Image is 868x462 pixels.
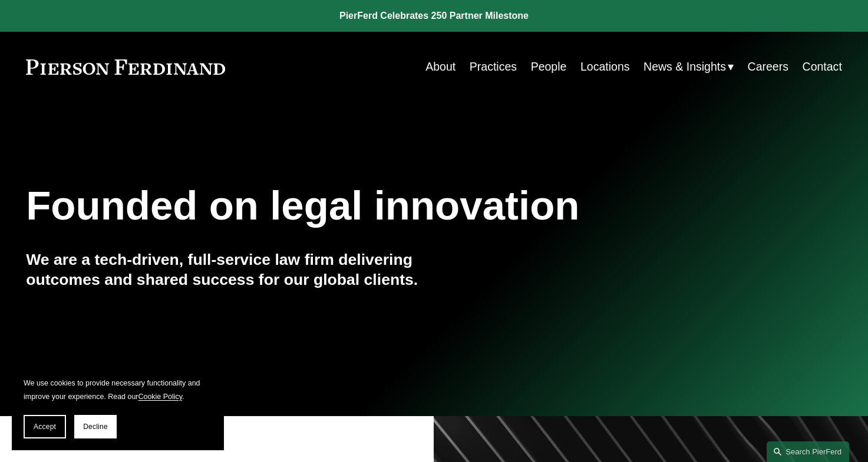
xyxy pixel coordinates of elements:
[643,55,734,78] a: folder dropdown
[767,441,849,462] a: Search this site
[470,55,517,78] a: Practices
[83,423,108,431] span: Decline
[12,365,224,450] section: Cookie banner
[24,415,66,438] button: Accept
[24,377,212,403] p: We use cookies to provide necessary functionality and improve your experience. Read our .
[74,415,117,438] button: Decline
[531,55,567,78] a: People
[425,55,456,78] a: About
[26,250,434,290] h4: We are a tech-driven, full-service law firm delivering outcomes and shared success for our global...
[748,55,788,78] a: Careers
[580,55,630,78] a: Locations
[643,56,726,77] span: News & Insights
[803,55,842,78] a: Contact
[138,393,183,401] a: Cookie Policy
[26,183,706,230] h1: Founded on legal innovation
[34,423,56,431] span: Accept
